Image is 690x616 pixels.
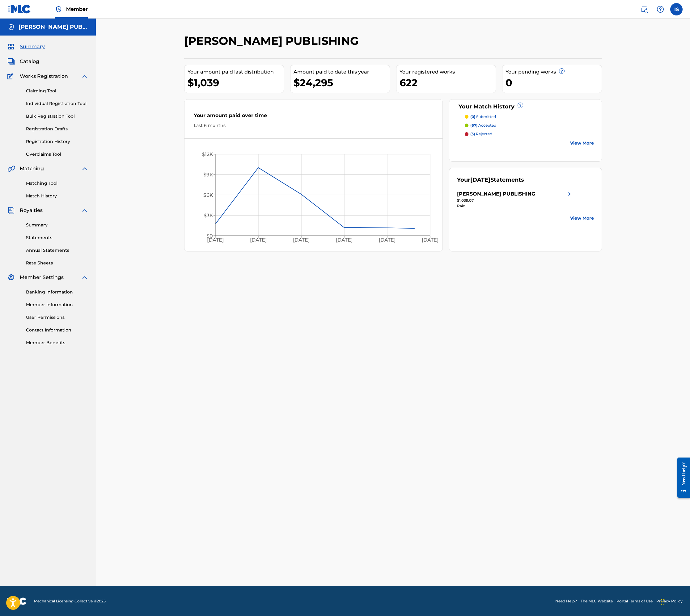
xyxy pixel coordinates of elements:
div: Amount paid to date this year [294,68,390,76]
a: View More [570,140,594,146]
tspan: $0 [206,233,213,239]
a: Statements [26,234,88,241]
span: Member [66,6,88,13]
a: [PERSON_NAME] PUBLISHINGright chevron icon$1,039.07Paid [457,190,573,209]
span: ? [518,103,523,108]
a: Public Search [638,3,650,15]
span: Works Registration [20,73,68,80]
span: Summary [20,43,45,50]
h2: [PERSON_NAME] PUBLISHING [184,34,362,48]
img: Royalties [7,207,15,214]
div: Paid [457,203,573,209]
a: View More [570,215,594,222]
a: Contact Information [26,327,88,333]
a: Portal Terms of Use [616,598,653,604]
span: Catalog [20,58,39,65]
div: Your pending works [506,68,602,76]
div: Last 6 months [194,122,434,129]
h5: ISAAC SHEPARD PUBLISHING [19,23,88,31]
p: submitted [470,114,496,120]
img: help [657,6,664,13]
a: Registration Drafts [26,126,88,132]
tspan: $3K [203,213,213,218]
a: Match History [26,193,88,199]
span: (0) [470,114,475,119]
img: expand [81,274,88,281]
img: Accounts [7,23,15,31]
div: $24,295 [294,76,390,90]
iframe: Chat Widget [659,586,690,616]
div: Your Statements [457,176,524,184]
div: Your amount paid over time [194,112,434,122]
a: Member Benefits [26,340,88,346]
a: Need Help? [555,598,577,604]
div: Drag [661,593,665,611]
tspan: $12K [201,151,213,157]
span: Mechanical Licensing Collective © 2025 [34,598,106,604]
div: Your registered works [400,68,496,76]
span: [DATE] [470,176,490,183]
a: User Permissions [26,314,88,321]
div: 0 [506,76,602,90]
tspan: [DATE] [250,237,267,243]
a: Banking Information [26,289,88,295]
img: logo [7,597,27,605]
a: Member Information [26,302,88,308]
a: SummarySummary [7,43,45,50]
img: right chevron icon [566,190,573,198]
tspan: [DATE] [293,237,310,243]
a: CatalogCatalog [7,58,39,65]
a: (0) submitted [465,114,594,120]
p: rejected [470,131,492,137]
span: (3) [470,132,475,136]
img: expand [81,165,88,172]
tspan: $9K [203,172,213,178]
iframe: Resource Center [673,453,690,503]
a: Annual Statements [26,247,88,254]
tspan: $6K [203,192,213,198]
a: (67) accepted [465,123,594,128]
div: 622 [400,76,496,90]
a: Individual Registration Tool [26,100,88,107]
a: (3) rejected [465,131,594,137]
a: The MLC Website [581,598,613,604]
img: MLC Logo [7,5,31,14]
div: Your amount paid last distribution [188,68,284,76]
img: Summary [7,43,15,50]
img: Works Registration [7,73,15,80]
span: (67) [470,123,477,128]
tspan: [DATE] [336,237,353,243]
span: Member Settings [20,274,64,281]
span: ? [559,69,564,74]
tspan: [DATE] [379,237,396,243]
a: Summary [26,222,88,228]
img: search [641,6,648,13]
tspan: [DATE] [422,237,438,243]
a: Matching Tool [26,180,88,187]
div: User Menu [670,3,683,15]
img: expand [81,207,88,214]
div: [PERSON_NAME] PUBLISHING [457,190,535,198]
a: Overclaims Tool [26,151,88,158]
img: Catalog [7,58,15,65]
span: Matching [20,165,44,172]
img: Matching [7,165,15,172]
a: Privacy Policy [656,598,683,604]
div: $1,039.07 [457,198,573,203]
a: Claiming Tool [26,88,88,94]
div: Your Match History [457,103,594,111]
div: $1,039 [188,76,284,90]
span: Royalties [20,207,43,214]
a: Rate Sheets [26,260,88,266]
img: Member Settings [7,274,15,281]
div: Help [654,3,667,15]
img: expand [81,73,88,80]
tspan: [DATE] [207,237,223,243]
img: Top Rightsholder [55,6,62,13]
a: Registration History [26,138,88,145]
a: Bulk Registration Tool [26,113,88,120]
p: accepted [470,123,496,128]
